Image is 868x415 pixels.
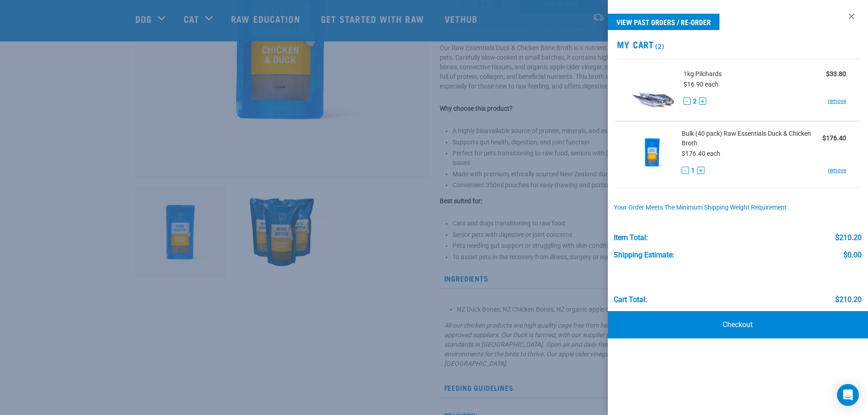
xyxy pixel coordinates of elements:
[683,81,719,88] span: $16.90 each
[822,134,846,142] strong: $176.40
[843,251,862,259] div: $0.00
[828,97,846,105] a: remove
[682,150,720,157] span: $176.40 each
[682,129,822,148] span: Bulk (40 pack) Raw Essentials Duck & Chicken Broth
[614,296,647,304] div: Cart total:
[828,166,846,174] a: remove
[682,167,689,174] button: -
[837,384,859,406] div: Open Intercom Messenger
[693,97,697,106] span: 2
[608,14,719,30] a: View past orders / re-order
[697,167,704,174] button: +
[683,69,722,79] span: 1kg Pilchards
[630,67,677,113] img: Pilchards
[614,204,862,211] div: Your order meets the minimum shipping weight requirement.
[835,234,862,242] div: $210.20
[654,44,664,47] span: (2)
[630,129,675,176] img: Raw Essentials Duck & Chicken Broth
[835,296,862,304] div: $210.20
[614,251,674,259] div: Shipping Estimate:
[614,234,648,242] div: Item Total:
[683,97,691,105] button: -
[691,166,695,175] span: 1
[826,70,846,77] strong: $33.80
[699,97,706,105] button: +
